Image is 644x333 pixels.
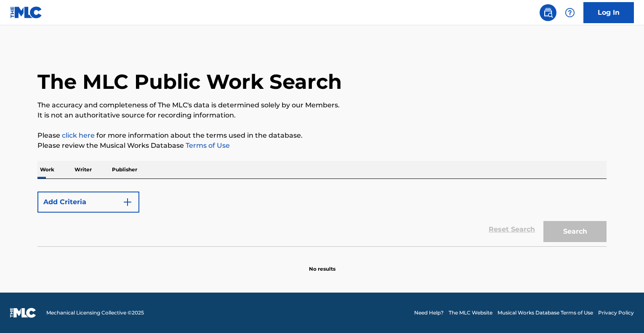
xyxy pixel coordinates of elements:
p: It is not an authoritative source for recording information. [37,110,607,120]
div: Help [562,4,578,21]
p: Please for more information about the terms used in the database. [37,131,607,141]
a: Terms of Use [184,141,230,149]
h1: The MLC Public Work Search [37,69,342,94]
img: MLC Logo [10,6,43,19]
img: 9d2ae6d4665cec9f34b9.svg [122,197,133,207]
p: Publisher [109,161,140,178]
a: Need Help? [414,309,444,317]
img: search [543,8,553,18]
img: help [565,8,575,18]
a: Musical Works Database Terms of Use [498,309,593,317]
p: Work [37,161,57,178]
p: No results [309,255,335,273]
a: Public Search [540,4,556,21]
a: Log In [583,2,634,23]
form: Search Form [37,187,607,246]
iframe: Chat Widget [602,293,644,333]
span: Mechanical Licensing Collective © 2025 [46,309,144,317]
button: Add Criteria [37,192,139,213]
a: The MLC Website [449,309,492,317]
img: logo [10,308,36,318]
a: Privacy Policy [598,309,634,317]
p: Please review the Musical Works Database [37,141,607,151]
p: The accuracy and completeness of The MLC's data is determined solely by our Members. [37,100,607,110]
a: click here [62,131,95,139]
p: Writer [72,161,94,178]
